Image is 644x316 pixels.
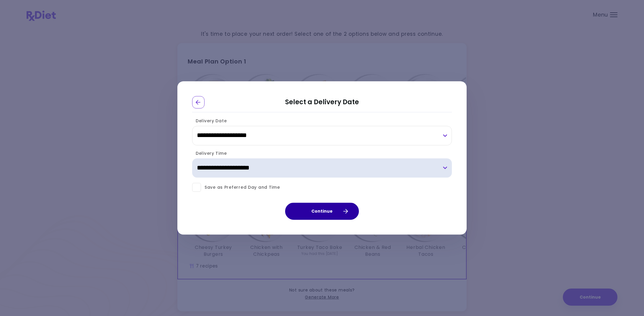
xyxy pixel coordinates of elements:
label: Delivery Date [192,118,227,124]
div: Go Back [192,96,205,108]
h2: Select a Delivery Date [192,96,452,112]
label: Delivery Time [192,150,227,156]
button: Continue [285,203,359,220]
span: Save as Preferred Day and Time [201,184,280,191]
